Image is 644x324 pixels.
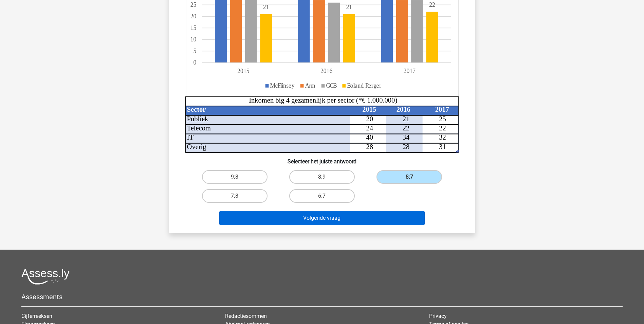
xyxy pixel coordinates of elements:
[366,143,373,150] tspan: 28
[435,106,449,113] tspan: 2017
[187,124,210,132] tspan: Telecom
[402,143,409,150] tspan: 28
[439,134,446,141] tspan: 32
[187,115,208,123] tspan: Publiek
[190,36,196,43] tspan: 10
[270,82,295,89] tspan: McFlinsey
[190,13,196,20] tspan: 20
[219,211,425,225] button: Volgende vraag
[376,170,442,184] label: 8:7
[237,68,416,75] tspan: 201520162017
[187,106,206,113] tspan: Sector
[402,115,409,123] tspan: 21
[289,170,355,184] label: 8:9
[190,1,196,8] tspan: 25
[187,143,206,151] tspan: Overig
[263,4,352,11] tspan: 2121
[190,24,196,32] tspan: 15
[366,115,373,123] tspan: 20
[21,313,52,319] a: Cijferreeksen
[402,134,409,141] tspan: 34
[347,82,381,89] tspan: Boland Rerger
[439,124,446,132] tspan: 22
[366,134,373,141] tspan: 40
[429,313,447,319] a: Privacy
[289,189,355,203] label: 6:7
[180,153,464,165] h6: Selecteer het juiste antwoord
[193,59,196,66] tspan: 0
[366,124,373,132] tspan: 24
[396,106,410,113] tspan: 2016
[21,269,70,285] img: Assessly logo
[439,143,446,150] tspan: 31
[249,96,397,104] tspan: Inkomen big 4 gezamenlijk per sector (*€ 1.000.000)
[429,1,435,8] tspan: 22
[202,170,268,184] label: 9:8
[439,115,446,123] tspan: 25
[202,189,268,203] label: 7:8
[402,124,409,132] tspan: 22
[362,106,376,113] tspan: 2015
[193,48,196,55] tspan: 5
[21,293,623,301] h5: Assessments
[305,82,315,89] tspan: Arm
[187,134,194,141] tspan: IT
[225,313,267,319] a: Redactiesommen
[326,82,337,89] tspan: GCB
